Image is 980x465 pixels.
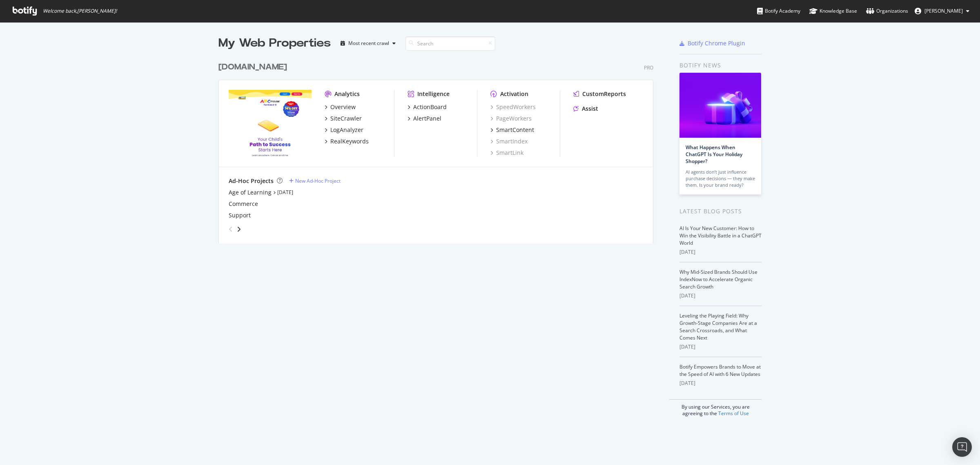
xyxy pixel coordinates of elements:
img: What Happens When ChatGPT Is Your Holiday Shopper? [679,73,761,138]
a: AlertPanel [408,114,441,123]
a: SmartIndex [490,137,528,145]
div: Botify Chrome Plugin [688,39,745,47]
div: angle-left [225,223,236,236]
a: SmartContent [490,126,534,134]
div: Assist [582,105,598,113]
div: CustomReports [582,90,626,98]
div: Latest Blog Posts [679,207,762,216]
a: ActionBoard [408,103,447,111]
div: Knowledge Base [809,7,857,15]
span: Welcome back, [PERSON_NAME] ! [43,8,117,14]
div: AlertPanel [413,114,441,123]
div: [DATE] [679,380,762,387]
div: Botify Academy [757,7,800,15]
a: What Happens When ChatGPT Is Your Holiday Shopper? [686,144,742,165]
span: Jennifer Seegmiller [924,7,963,14]
a: [DATE] [277,189,293,196]
div: Pro [644,64,653,71]
div: New Ad-Hoc Project [295,177,341,184]
div: [DATE] [679,343,762,351]
div: SiteCrawler [330,114,362,123]
div: [DATE] [679,248,762,256]
input: Search [405,36,495,51]
div: Overview [330,103,356,111]
div: [DOMAIN_NAME] [218,61,287,73]
a: Assist [573,105,598,113]
div: Analytics [334,90,360,98]
a: Support [229,211,251,219]
div: LogAnalyzer [330,126,363,134]
a: Overview [325,103,356,111]
div: Most recent crawl [348,41,389,46]
a: SmartLink [490,149,523,157]
div: [DATE] [679,292,762,300]
button: Most recent crawl [337,37,399,50]
a: Age of Learning [229,188,272,197]
div: Intelligence [417,90,450,98]
a: Terms of Use [718,410,749,417]
div: AI agents don’t just influence purchase decisions — they make them. Is your brand ready? [686,169,755,188]
div: angle-right [236,225,242,233]
a: RealKeywords [325,137,369,145]
div: ActionBoard [413,103,447,111]
div: Open Intercom Messenger [952,437,972,457]
img: www.abcmouse.com [229,90,312,156]
button: [PERSON_NAME] [908,4,976,18]
a: SpeedWorkers [490,103,536,111]
a: SiteCrawler [325,114,362,123]
a: Botify Empowers Brands to Move at the Speed of AI with 6 New Updates [679,363,761,378]
a: Commerce [229,200,258,208]
a: PageWorkers [490,114,532,123]
div: Activation [500,90,528,98]
a: Botify Chrome Plugin [679,39,745,47]
a: AI Is Your New Customer: How to Win the Visibility Battle in a ChatGPT World [679,225,762,246]
a: Why Mid-Sized Brands Should Use IndexNow to Accelerate Organic Search Growth [679,268,757,290]
a: New Ad-Hoc Project [289,177,341,184]
div: Botify news [679,61,762,70]
a: CustomReports [573,90,626,98]
a: LogAnalyzer [325,126,363,134]
div: By using our Services, you are agreeing to the [669,399,762,417]
div: grid [218,51,660,244]
div: SmartContent [496,126,534,134]
div: Organizations [866,7,908,15]
a: [DOMAIN_NAME] [218,61,290,73]
div: My Web Properties [218,35,331,51]
div: Ad-Hoc Projects [229,177,274,185]
a: Leveling the Playing Field: Why Growth-Stage Companies Are at a Search Crossroads, and What Comes... [679,312,757,341]
div: RealKeywords [330,137,369,145]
